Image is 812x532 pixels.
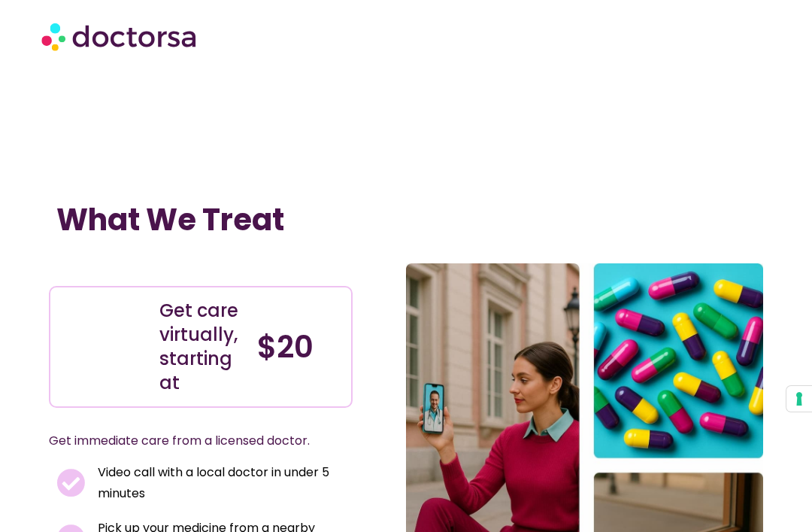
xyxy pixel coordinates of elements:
button: Your consent preferences for tracking technologies [786,386,812,412]
p: Get immediate care from a licensed doctor. [49,430,317,451]
h4: $20 [257,329,340,365]
iframe: Customer reviews powered by Trustpilot [56,253,282,271]
div: Get care virtually, starting at [159,299,242,395]
img: Illustration depicting a young woman in a casual outfit, engaged with her smartphone. She has a p... [70,314,136,380]
span: Video call with a local doctor in under 5 minutes [94,462,344,504]
h1: What We Treat [56,202,345,238]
